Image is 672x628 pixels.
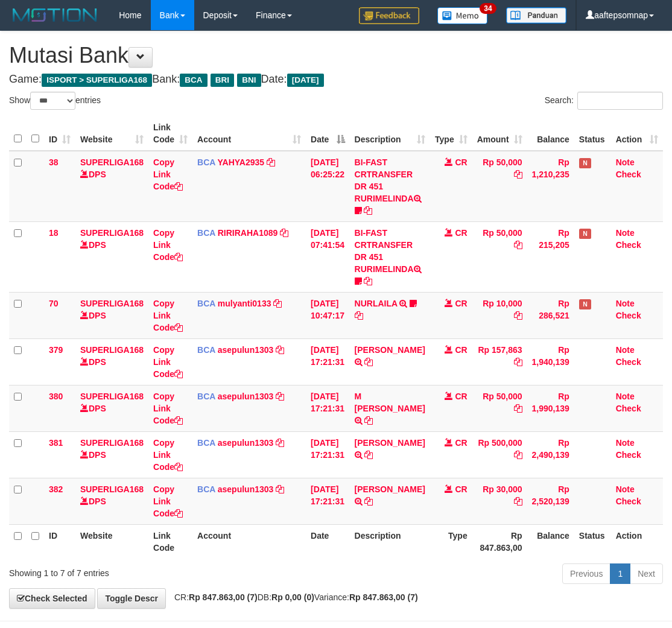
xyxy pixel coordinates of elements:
[359,7,419,24] img: Feedback.jpg
[527,478,574,524] td: Rp 2,520,139
[276,438,284,448] a: Copy asepulun1303 to clipboard
[306,221,350,292] td: [DATE] 07:41:54
[148,116,192,151] th: Link Code: activate to sort column ascending
[527,116,574,151] th: Balance
[611,116,663,151] th: Action: activate to sort column ascending
[472,292,527,338] td: Rp 10,000
[472,385,527,431] td: Rp 50,000
[355,311,363,320] a: Copy NURLAILA to clipboard
[574,116,611,151] th: Status
[349,592,418,602] strong: Rp 847.863,00 (7)
[455,157,467,167] span: CR
[153,484,183,518] a: Copy Link Code
[364,496,373,506] a: Copy SYAIFUL ANWAR to clipboard
[197,299,215,308] span: BCA
[455,438,467,448] span: CR
[527,338,574,385] td: Rp 1,940,139
[306,116,350,151] th: Date: activate to sort column descending
[218,345,274,355] a: asepulun1303
[455,345,467,355] span: CR
[49,228,59,238] span: 18
[30,92,75,110] select: Showentries
[437,7,488,24] img: Button%20Memo.svg
[44,524,75,559] th: ID
[75,524,148,559] th: Website
[189,592,258,602] strong: Rp 847.863,00 (7)
[153,157,183,191] a: Copy Link Code
[616,438,635,448] a: Note
[610,563,630,584] a: 1
[472,338,527,385] td: Rp 157,863
[75,116,148,151] th: Website: activate to sort column ascending
[455,484,467,494] span: CR
[273,299,282,308] a: Copy mulyanti0133 to clipboard
[545,92,663,110] label: Search:
[355,392,425,413] a: M [PERSON_NAME]
[472,524,527,559] th: Rp 847.863,00
[306,524,350,559] th: Date
[455,392,467,401] span: CR
[306,338,350,385] td: [DATE] 17:21:31
[80,228,144,238] a: SUPERLIGA168
[574,524,611,559] th: Status
[616,450,641,460] a: Check
[80,157,144,167] a: SUPERLIGA168
[472,116,527,151] th: Amount: activate to sort column ascending
[80,484,144,494] a: SUPERLIGA168
[527,221,574,292] td: Rp 215,205
[355,438,425,448] a: [PERSON_NAME]
[80,345,144,355] a: SUPERLIGA168
[306,431,350,478] td: [DATE] 17:21:31
[455,228,467,238] span: CR
[562,563,610,584] a: Previous
[364,276,372,286] a: Copy BI-FAST CRTRANSFER DR 451 RURIMELINDA to clipboard
[527,385,574,431] td: Rp 1,990,139
[75,385,148,431] td: DPS
[271,592,314,602] strong: Rp 0,00 (0)
[616,157,635,167] a: Note
[44,116,75,151] th: ID: activate to sort column ascending
[180,74,207,87] span: BCA
[49,438,63,448] span: 381
[350,524,430,559] th: Description
[514,357,522,367] a: Copy Rp 157,863 to clipboard
[355,299,398,308] a: NURLAILA
[350,221,430,292] td: BI-FAST CRTRANSFER DR 451 RURIMELINDA
[355,484,425,494] a: [PERSON_NAME]
[267,157,275,167] a: Copy YAHYA2935 to clipboard
[527,151,574,222] td: Rp 1,210,235
[616,404,641,413] a: Check
[42,74,152,87] span: ISPORT > SUPERLIGA168
[192,524,306,559] th: Account
[9,562,271,579] div: Showing 1 to 7 of 7 entries
[276,392,284,401] a: Copy asepulun1303 to clipboard
[49,484,63,494] span: 382
[616,311,641,320] a: Check
[218,157,265,167] a: YAHYA2935
[350,116,430,151] th: Description: activate to sort column ascending
[197,345,215,355] span: BCA
[197,484,215,494] span: BCA
[306,151,350,222] td: [DATE] 06:25:22
[616,345,635,355] a: Note
[218,484,274,494] a: asepulun1303
[455,299,467,308] span: CR
[472,151,527,222] td: Rp 50,000
[153,228,183,262] a: Copy Link Code
[276,345,284,355] a: Copy asepulun1303 to clipboard
[514,404,522,413] a: Copy Rp 50,000 to clipboard
[364,450,373,460] a: Copy YUSUF MANURUNG to clipboard
[218,392,274,401] a: asepulun1303
[579,299,591,309] span: Has Note
[197,157,215,167] span: BCA
[168,592,418,602] span: CR: DB: Variance:
[355,345,425,355] a: [PERSON_NAME]
[218,228,278,238] a: RIRIRAHA1089
[75,338,148,385] td: DPS
[616,357,641,367] a: Check
[506,7,566,24] img: panduan.png
[306,385,350,431] td: [DATE] 17:21:31
[616,299,635,308] a: Note
[430,116,472,151] th: Type: activate to sort column ascending
[49,157,59,167] span: 38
